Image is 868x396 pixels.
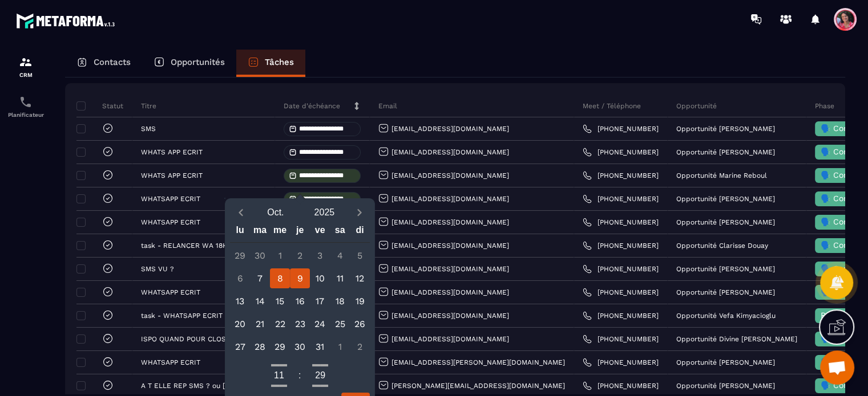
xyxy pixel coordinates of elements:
p: Opportunité [PERSON_NAME] [676,288,775,296]
div: 22 [270,314,290,334]
p: Opportunités [171,57,225,67]
div: 10 [310,268,330,288]
div: di [350,222,370,242]
div: 13 [230,291,250,311]
p: Opportunité [PERSON_NAME] [676,218,775,226]
a: [PHONE_NUMBER] [583,264,659,273]
p: A T ELLE REP SMS ? ou [GEOGRAPHIC_DATA]? [141,382,263,390]
p: SMS [141,125,156,133]
p: Phase [815,101,834,111]
a: [PHONE_NUMBER] [583,241,659,250]
p: Email [378,101,397,111]
p: Opportunité [PERSON_NAME] [676,358,775,366]
div: Ouvrir le chat [820,350,854,385]
img: formation [19,55,33,69]
div: 30 [250,246,270,266]
div: 26 [350,314,370,334]
div: Calendar wrapper [230,222,370,357]
div: 29 [270,337,290,357]
button: Next month [349,205,370,220]
div: 8 [270,268,290,288]
p: Meet / Téléphone [583,101,641,111]
p: Opportunité [676,101,717,111]
div: 11 [330,268,350,288]
a: [PHONE_NUMBER] [583,288,659,297]
div: 4 [330,246,350,266]
a: [PHONE_NUMBER] [583,358,659,367]
button: Decrement hours [271,383,287,388]
div: me [270,222,290,242]
div: 12 [350,268,370,288]
div: 2 [350,337,370,357]
a: Contacts [65,50,142,77]
a: Opportunités [142,50,236,77]
p: Opportunité Divine [PERSON_NAME] [676,335,797,343]
div: 25 [330,314,350,334]
a: [PHONE_NUMBER] [583,381,659,390]
img: logo [16,10,119,31]
p: Opportunité [PERSON_NAME] [676,125,775,133]
p: Statut [79,101,123,111]
div: 6 [230,268,250,288]
a: [PHONE_NUMBER] [583,194,659,203]
a: [PHONE_NUMBER] [583,334,659,344]
a: [PHONE_NUMBER] [583,171,659,180]
p: WHATS APP ECRIT [141,172,203,179]
div: lu [230,222,250,242]
p: WHATS APP ECRIT [141,148,203,156]
p: Tâches [265,57,294,67]
div: 1 [330,337,350,357]
div: 30 [290,337,310,357]
a: [PHONE_NUMBER] [583,124,659,133]
p: task - WHATSAPP ECRIT [141,312,223,320]
p: WHATSAPP ECRIT [141,288,200,296]
div: : [293,370,306,381]
p: Opportunité [PERSON_NAME] [676,148,775,156]
div: 15 [270,291,290,311]
p: Opportunité [PERSON_NAME] [676,195,775,203]
p: WHATSAPP ECRIT [141,195,200,203]
a: formationformationCRM [3,47,49,87]
button: Decrement minutes [312,383,328,388]
div: 17 [310,291,330,311]
p: Contacts [94,57,131,67]
div: ma [250,222,270,242]
div: 28 [250,337,270,357]
p: Opportunité [PERSON_NAME] [676,265,775,273]
div: Calendar days [230,246,370,357]
div: 16 [290,291,310,311]
button: Open months overlay [251,202,300,222]
p: ISPO QUAND POUR CLOSING? [141,335,243,343]
p: Planificateur [3,112,49,118]
a: schedulerschedulerPlanificateur [3,87,49,126]
div: 14 [250,291,270,311]
div: 23 [290,314,310,334]
img: scheduler [19,95,33,109]
div: 31 [310,337,330,357]
p: task - RELANCER WA 18H30 [141,242,236,250]
div: 5 [350,246,370,266]
div: 3 [310,246,330,266]
button: Open years overlay [300,202,349,222]
div: 1 [270,246,290,266]
p: Titre [141,101,156,111]
p: Opportunité Marine Reboul [676,172,767,179]
div: je [290,222,310,242]
p: Opportunité [PERSON_NAME] [676,382,775,390]
button: Increment minutes [312,363,328,368]
p: SMS VU ? [141,265,174,273]
div: 19 [350,291,370,311]
p: Date d’échéance [284,101,340,111]
div: 24 [310,314,330,334]
div: ve [310,222,330,242]
button: Open hours overlay [271,368,287,383]
a: [PHONE_NUMBER] [583,311,659,320]
button: Increment hours [271,363,287,368]
p: WHATSAPP ECRIT [141,358,200,366]
a: [PHONE_NUMBER] [583,148,659,157]
div: 18 [330,291,350,311]
div: 27 [230,337,250,357]
p: WHATSAPP ECRIT [141,218,200,226]
div: 20 [230,314,250,334]
div: 2 [290,246,310,266]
